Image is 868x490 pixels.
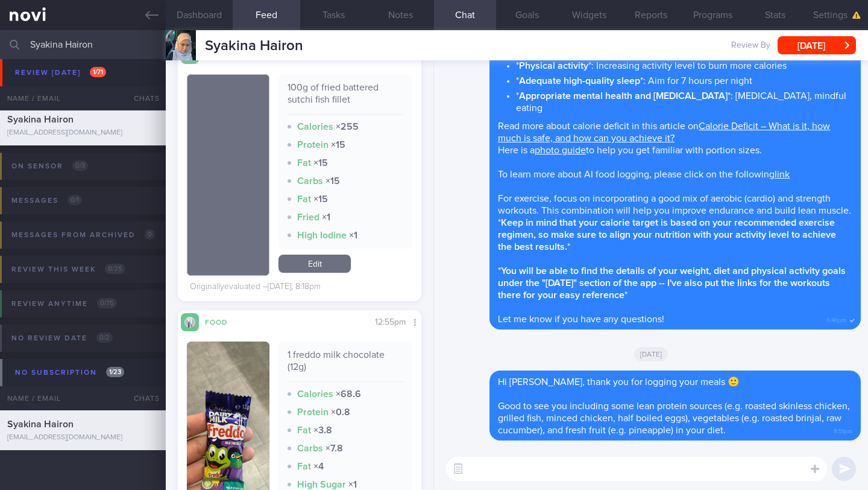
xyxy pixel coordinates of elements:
[7,433,159,442] div: [EMAIL_ADDRESS][DOMAIN_NAME]
[516,72,852,87] li: * *: Aim for 7 hours per night
[535,145,586,155] a: photo guide
[190,282,321,293] div: Originally evaluated – [DATE], 8:18pm
[8,158,91,174] div: On sensor
[8,227,158,243] div: Messages from Archived
[313,462,324,471] strong: × 4
[375,318,406,326] span: 12:55pm
[498,170,790,179] span: To learn more about AI food logging, please click on the following
[498,145,762,155] span: Here is a to help you get familiar with portion sizes.
[731,40,770,51] span: Review By
[297,462,311,471] strong: Fat
[297,231,347,240] strong: High Iodine
[105,264,125,274] span: 0 / 25
[331,407,350,417] strong: × 0.8
[8,261,128,278] div: Review this week
[336,389,361,399] strong: × 68.6
[199,316,247,326] div: Food
[72,161,88,171] span: 0 / 3
[297,425,311,435] strong: Fat
[519,76,640,86] strong: Adequate high-quality sleep
[348,480,357,489] strong: × 1
[118,386,166,410] div: Chats
[97,298,117,308] span: 0 / 75
[278,255,351,273] a: Edit
[7,115,74,124] span: Syakina Hairon
[145,229,155,240] span: 0
[349,231,357,240] strong: × 1
[778,36,856,54] button: [DATE]
[12,364,127,381] div: No subscription
[331,140,345,150] strong: × 15
[325,176,340,186] strong: × 15
[297,122,333,132] strong: Calories
[516,87,852,114] li: * *: [MEDICAL_DATA], mindful eating
[96,332,113,343] span: 0 / 2
[187,74,269,276] img: 100g of fried battered sutchi fish fillet
[288,81,403,115] div: 100g of fried battered sutchi fish fillet
[297,140,329,150] strong: Protein
[7,129,159,138] div: [EMAIL_ADDRESS][DOMAIN_NAME]
[205,39,303,53] span: Syakina Hairon
[498,218,836,252] strong: Keep in mind that your calorie target is based on your recommended exercise regimen, so make sure...
[336,122,359,132] strong: × 255
[297,444,323,453] strong: Carbs
[8,330,116,346] div: No review date
[297,480,346,489] strong: High Sugar
[498,401,850,435] span: Good to see you including some lean protein sources (e.g. roasted skinless chicken, grilled fish,...
[313,158,328,168] strong: × 15
[8,192,85,209] div: Messages
[106,367,124,377] span: 1 / 23
[498,194,851,252] span: For exercise, focus on incorporating a good mix of aerobic (cardio) and strength workouts. This c...
[826,313,846,325] span: 6:46pm
[516,57,852,72] li: * *: Increasing activity level to burn more calories
[68,195,82,205] span: 0 / 1
[498,314,664,324] span: Let me know if you have any questions!
[519,61,588,71] strong: Physical activity
[322,212,330,222] strong: × 1
[297,407,329,417] strong: Protein
[775,170,790,179] a: link
[834,424,852,436] span: 11:51pm
[7,419,74,429] span: Syakina Hairon
[297,158,311,168] strong: Fat
[325,444,343,453] strong: × 7.8
[297,389,333,399] strong: Calories
[297,212,319,222] strong: Fried
[288,349,403,382] div: 1 freddo milk chocolate (12g)
[634,347,668,361] span: [DATE]
[313,194,328,204] strong: × 15
[498,121,830,143] span: Read more about calorie deficit in this article on
[498,266,846,300] strong: You will be able to find the details of your weight, diet and physical activity goals under the "...
[297,176,323,186] strong: Carbs
[519,91,728,101] strong: Appropriate mental health and [MEDICAL_DATA]
[8,296,120,312] div: Review anytime
[498,377,740,387] span: Hi [PERSON_NAME], thank you for logging your meals 🙂
[313,425,332,435] strong: × 3.8
[297,194,311,204] strong: Fat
